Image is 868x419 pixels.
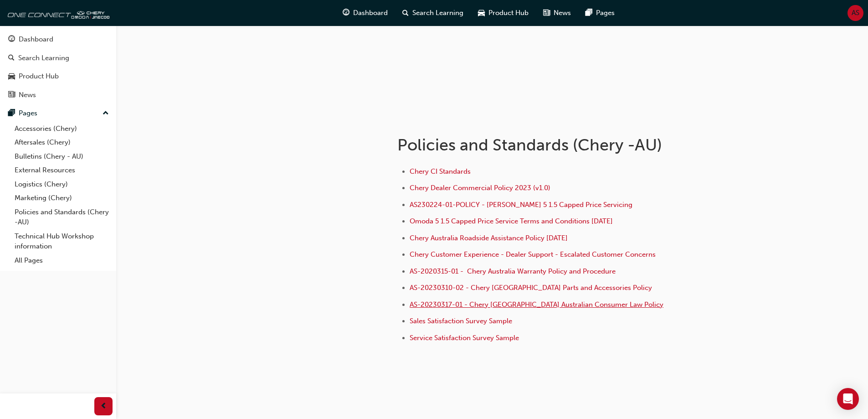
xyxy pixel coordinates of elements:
[586,7,592,19] span: pages-icon
[837,388,859,410] div: Open Intercom Messenger
[19,90,36,100] div: News
[554,8,571,18] span: News
[11,122,113,136] a: Accessories (Chery)
[8,109,15,118] span: pages-icon
[536,4,578,22] a: news-iconNews
[410,184,550,192] a: Chery Dealer Commercial Policy 2023 (v1.0)
[11,253,113,268] a: All Pages
[4,31,113,48] a: Dashboard
[11,205,113,229] a: Policies and Standards (Chery -AU)
[410,317,512,325] a: Sales Satisfaction Survey Sample
[335,4,395,22] a: guage-iconDashboard
[397,135,696,155] h1: Policies and Standards (Chery -AU)
[410,334,519,342] a: Service Satisfaction Survey Sample
[11,150,113,164] a: Bulletins (Chery - AU)
[8,91,15,99] span: news-icon
[11,191,113,205] a: Marketing (Chery)
[478,7,485,19] span: car-icon
[11,177,113,191] a: Logistics (Chery)
[19,71,59,82] div: Product Hub
[343,7,349,19] span: guage-icon
[18,53,69,63] div: Search Learning
[488,8,529,18] span: Product Hub
[410,267,616,275] a: AS-2020315-01 - Chery Australia Warranty Policy and Procedure
[410,284,652,292] a: AS-20230310-02 - Chery [GEOGRAPHIC_DATA] Parts and Accessories Policy
[8,54,15,62] span: search-icon
[543,7,550,19] span: news-icon
[852,8,859,18] span: AS
[4,105,113,122] button: Pages
[578,4,622,22] a: pages-iconPages
[410,201,632,209] a: AS230224-01-POLICY - [PERSON_NAME] 5 1.5 Capped Price Servicing
[410,234,568,242] a: Chery Australia Roadside Assistance Policy [DATE]
[11,163,113,177] a: External Resources
[100,401,107,412] span: prev-icon
[402,7,409,19] span: search-icon
[4,50,113,67] a: Search Learning
[412,8,463,18] span: Search Learning
[19,34,53,45] div: Dashboard
[8,36,15,44] span: guage-icon
[410,300,663,309] a: AS-20230317-01 - Chery [GEOGRAPHIC_DATA] Australian Consumer Law Policy
[11,229,113,253] a: Technical Hub Workshop information
[395,4,471,22] a: search-iconSearch Learning
[19,108,37,119] div: Pages
[353,8,388,18] span: Dashboard
[4,29,113,105] button: DashboardSearch LearningProduct HubNews
[5,4,109,22] img: oneconnect
[103,108,109,119] span: up-icon
[410,217,613,225] a: Omoda 5 1.5 Capped Price Service Terms and Conditions [DATE]
[847,5,863,21] button: AS
[410,250,656,259] a: Chery Customer Experience - Dealer Support - Escalated Customer Concerns
[11,135,113,150] a: Aftersales (Chery)
[410,167,471,176] a: Chery CI Standards
[471,4,536,22] a: car-iconProduct Hub
[4,68,113,85] a: Product Hub
[8,72,15,81] span: car-icon
[596,8,615,18] span: Pages
[4,87,113,103] a: News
